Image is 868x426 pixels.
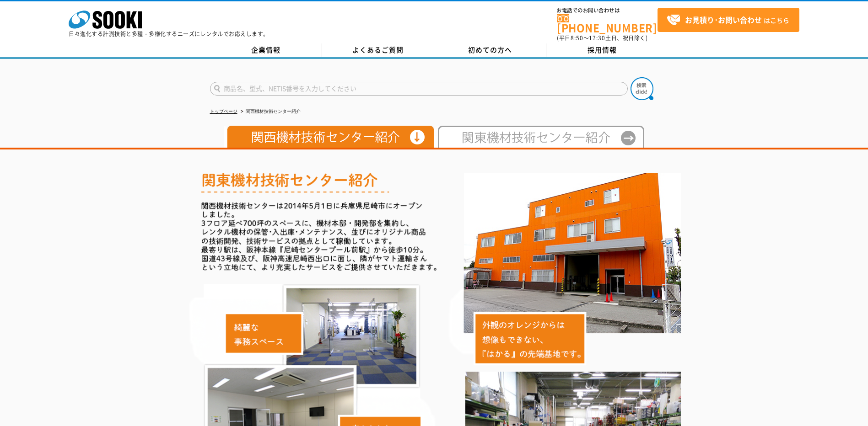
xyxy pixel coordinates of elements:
a: [PHONE_NUMBER] [557,14,658,33]
a: よくあるご質問 [322,43,434,57]
img: 東日本テクニカルセンター紹介 [434,126,644,148]
strong: お見積り･お問い合わせ [685,14,762,25]
a: お見積り･お問い合わせはこちら [658,8,799,32]
li: 関西機材技術センター紹介 [239,107,301,117]
a: 企業情報 [210,43,322,57]
a: 採用情報 [546,43,658,57]
span: 8:50 [571,34,583,42]
span: (平日 ～ 土日、祝日除く) [557,34,647,42]
span: お電話でのお問い合わせは [557,8,658,13]
a: 関西機材技術センター紹介 [224,139,434,146]
a: 初めての方へ [434,43,546,57]
p: 日々進化する計測技術と多種・多様化するニーズにレンタルでお応えします。 [69,31,269,37]
a: トップページ [210,109,237,114]
a: 東日本テクニカルセンター紹介 [434,139,644,146]
img: 関西機材技術センター紹介 [224,126,434,148]
span: 初めての方へ [468,45,512,55]
span: はこちら [667,13,789,27]
span: 17:30 [589,34,605,42]
img: btn_search.png [631,77,653,100]
input: 商品名、型式、NETIS番号を入力してください [210,82,628,96]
